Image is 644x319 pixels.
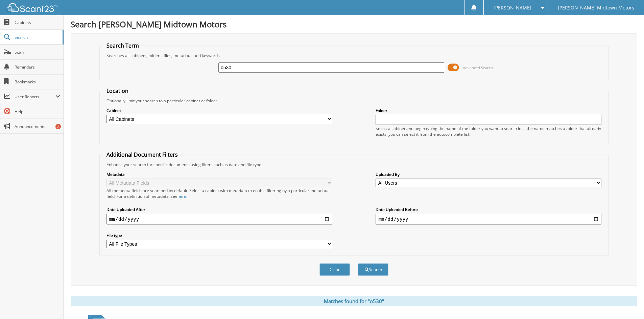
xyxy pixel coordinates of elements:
[494,6,531,10] span: [PERSON_NAME]
[103,151,181,158] legend: Additional Document Filters
[15,109,60,114] span: Help
[376,171,601,177] label: Uploaded By
[15,49,60,55] span: Scan
[319,263,350,276] button: Clear
[103,162,605,167] div: Enhance your search for specific documents using filters such as date and file type.
[103,98,605,104] div: Optionally limit your search to a particular cabinet or folder
[103,87,132,95] legend: Location
[177,193,186,199] a: here
[15,64,60,70] span: Reminders
[7,3,57,12] img: scan123-logo-white.svg
[15,124,60,129] span: Announcements
[106,171,332,177] label: Metadata
[463,65,493,70] span: Advanced Search
[15,34,59,40] span: Search
[376,214,601,224] input: end
[376,108,601,113] label: Folder
[376,207,601,212] label: Date Uploaded Before
[106,214,332,224] input: start
[15,94,55,100] span: User Reports
[15,79,60,85] span: Bookmarks
[358,263,388,276] button: Search
[103,42,142,49] legend: Search Term
[71,19,637,30] h1: Search [PERSON_NAME] Midtown Motors
[55,124,61,129] div: 2
[103,53,605,58] div: Searches all cabinets, folders, files, metadata, and keywords
[376,126,601,137] div: Select a cabinet and begin typing the name of the folder you want to search in. If the name match...
[71,296,637,306] div: Matches found for "o530"
[106,188,332,199] div: All metadata fields are searched by default. Select a cabinet with metadata to enable filtering b...
[106,207,332,212] label: Date Uploaded After
[558,6,634,10] span: [PERSON_NAME] Midtown Motors
[106,233,332,238] label: File type
[15,20,60,25] span: Cabinets
[106,108,332,113] label: Cabinet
